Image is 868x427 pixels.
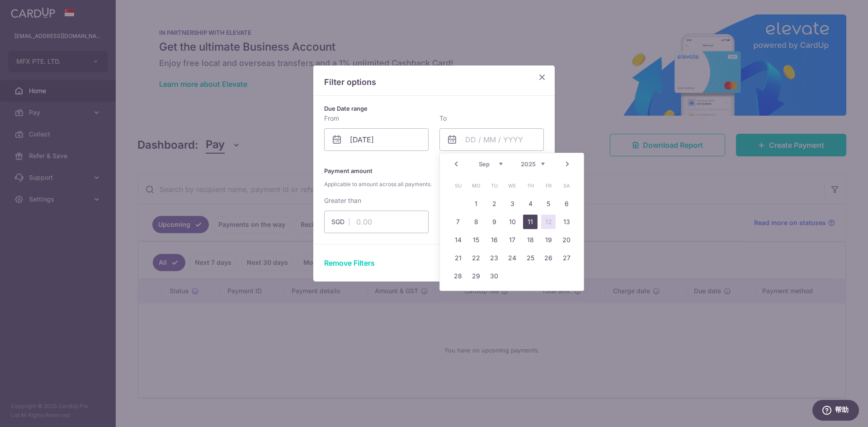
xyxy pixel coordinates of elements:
a: 14 [451,233,465,247]
p: Filter options [324,76,544,88]
a: 22 [469,251,483,265]
span: Sunday [451,178,465,193]
a: 19 [541,233,556,247]
span: Monday [469,178,483,193]
a: 8 [469,215,483,229]
a: 11 [523,215,538,229]
a: Next [562,159,573,169]
a: 6 [559,197,574,211]
label: From [324,114,339,123]
label: Greater than [324,196,361,205]
a: 1 [469,197,483,211]
iframe: 打开一个小组件，您可以在其中找到更多信息 [812,400,859,422]
button: Remove Filters [324,258,375,268]
label: To [439,114,447,123]
a: 5 [541,197,556,211]
a: 7 [451,215,465,229]
span: Wednesday [505,178,519,193]
span: Tuesday [487,178,501,193]
span: Saturday [559,178,574,193]
a: 24 [505,251,519,265]
a: 9 [487,215,501,229]
input: DD / MM / YYYY [324,128,429,151]
a: 15 [469,233,483,247]
a: 30 [487,269,501,283]
span: Friday [541,178,556,193]
a: 23 [487,251,501,265]
span: SGD [331,217,349,226]
a: 21 [451,251,465,265]
a: 27 [559,251,574,265]
a: 10 [505,215,519,229]
a: Prev [451,159,462,169]
p: Due Date range [324,103,544,114]
a: 4 [523,197,538,211]
a: 2 [487,197,501,211]
a: 3 [505,197,519,211]
input: DD / MM / YYYY [439,128,544,151]
a: 18 [523,233,538,247]
a: 26 [541,251,556,265]
a: 12 [541,215,556,229]
a: 17 [505,233,519,247]
button: Close [537,72,547,83]
a: 20 [559,233,574,247]
a: 16 [487,233,501,247]
span: Applicable to amount across all payments. [324,180,544,189]
a: 25 [523,251,538,265]
input: 0.00 [324,211,429,233]
span: Thursday [523,178,538,193]
a: 13 [559,215,574,229]
a: 29 [469,269,483,283]
p: Payment amount [324,165,544,189]
a: 28 [451,269,465,283]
